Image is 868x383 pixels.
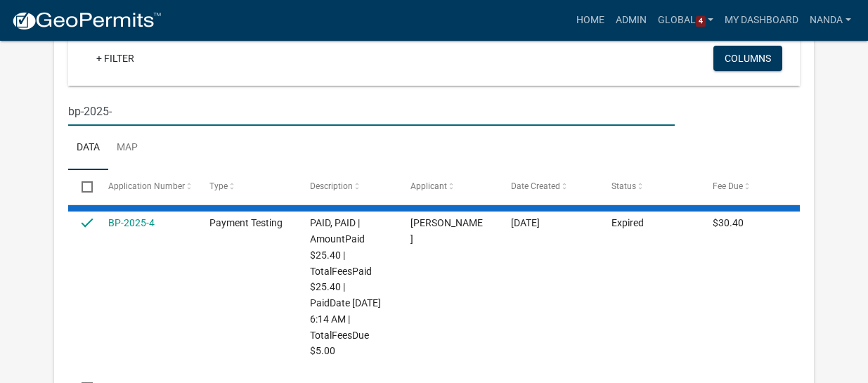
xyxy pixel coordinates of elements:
[108,181,185,191] span: Application Number
[209,217,283,228] span: Payment Testing
[571,7,610,34] a: Home
[511,217,540,228] span: 08/15/2025
[696,16,706,27] span: 4
[68,97,675,126] input: Search for applications
[713,46,782,71] button: Columns
[611,181,636,191] span: Status
[611,217,644,228] span: Expired
[598,170,699,204] datatable-header-cell: Status
[209,181,228,191] span: Type
[108,217,155,228] a: BP-2025-4
[195,170,296,204] datatable-header-cell: Type
[713,181,743,191] span: Fee Due
[610,7,652,34] a: Admin
[511,181,560,191] span: Date Created
[719,7,804,34] a: My Dashboard
[713,217,744,228] span: $30.40
[297,170,397,204] datatable-header-cell: Description
[310,181,353,191] span: Description
[498,170,598,204] datatable-header-cell: Date Created
[804,7,857,34] a: Nanda
[85,46,145,71] a: + Filter
[95,170,195,204] datatable-header-cell: Application Number
[397,170,498,204] datatable-header-cell: Applicant
[68,126,108,171] a: Data
[68,170,95,204] datatable-header-cell: Select
[108,126,146,171] a: Map
[410,217,483,245] span: Courtney Kolb
[410,181,447,191] span: Applicant
[310,217,381,356] span: PAID, PAID | AmountPaid $25.40 | TotalFeesPaid $25.40 | PaidDate 08/15/2025 6:14 AM | TotalFeesDu...
[699,170,800,204] datatable-header-cell: Fee Due
[652,7,720,34] a: Global4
